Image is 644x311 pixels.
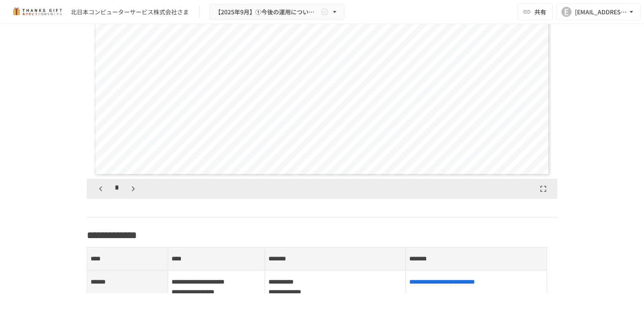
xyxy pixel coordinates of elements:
div: E [561,7,572,17]
span: 共有 [534,7,546,16]
div: 北日本コンピューターサービス株式会社さま [71,8,189,16]
span: 【2025年9月】①今後の運用についてのご案内/THANKS GIFTキックオフMTG [215,7,319,17]
img: mMP1OxWUAhQbsRWCurg7vIHe5HqDpP7qZo7fRoNLXQh [10,5,64,19]
button: 【2025年9月】①今後の運用についてのご案内/THANKS GIFTキックオフMTG [209,4,344,20]
div: [EMAIL_ADDRESS][DOMAIN_NAME] [575,7,627,17]
button: 共有 [518,3,553,20]
button: E[EMAIL_ADDRESS][DOMAIN_NAME] [556,3,641,20]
